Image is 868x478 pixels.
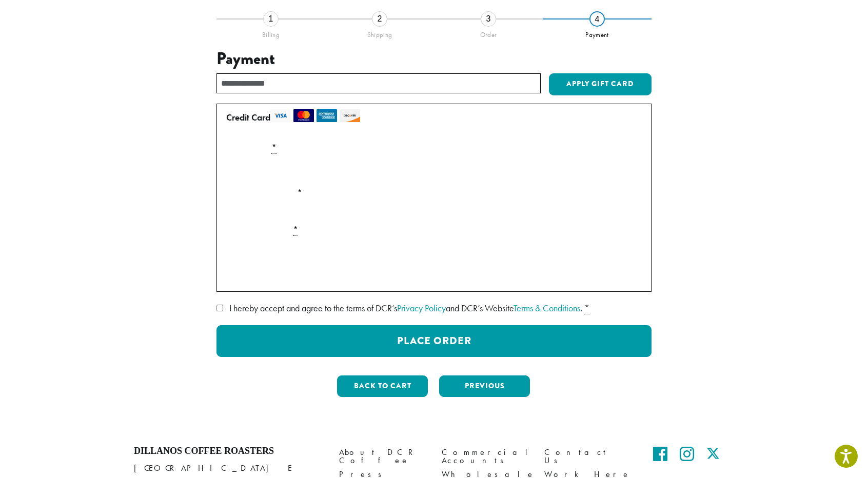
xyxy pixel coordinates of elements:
[28,59,36,68] img: tab_domain_overview_orange.svg
[293,224,298,236] abbr: required
[481,11,496,27] div: 3
[584,302,589,314] abbr: required
[372,11,387,27] div: 2
[434,27,543,39] div: Order
[216,49,652,69] h3: Payment
[134,446,324,457] h4: Dillanos Coffee Roasters
[543,27,652,39] div: Payment
[270,109,291,122] img: visa
[544,446,632,468] a: Contact Us
[589,11,605,27] div: 4
[397,302,446,314] a: Privacy Policy
[226,109,638,126] label: Credit Card
[16,27,25,35] img: website_grey.svg
[293,109,314,122] img: mastercard
[229,302,582,314] span: I hereby accept and agree to the terms of DCR’s and DCR’s Website .
[216,27,325,39] div: Billing
[442,446,529,468] a: Commercial Accounts
[514,302,580,314] a: Terms & Conditions
[29,16,50,25] div: v 4.0.25
[16,16,25,25] img: logo_orange.svg
[27,27,113,35] div: Domain: [DOMAIN_NAME]
[549,73,652,96] button: Apply Gift Card
[39,61,92,67] div: Domain Overview
[113,61,173,67] div: Keywords by Traffic
[337,375,428,397] button: Back to cart
[339,446,426,468] a: About DCR Coffee
[439,375,530,397] button: Previous
[271,142,277,154] abbr: required
[216,305,223,311] input: I hereby accept and agree to the terms of DCR’sPrivacy Policyand DCR’s WebsiteTerms & Conditions. *
[216,325,652,357] button: Place Order
[317,109,337,122] img: amex
[263,11,279,27] div: 1
[325,27,434,39] div: Shipping
[102,59,110,68] img: tab_keywords_by_traffic_grey.svg
[340,109,360,122] img: discover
